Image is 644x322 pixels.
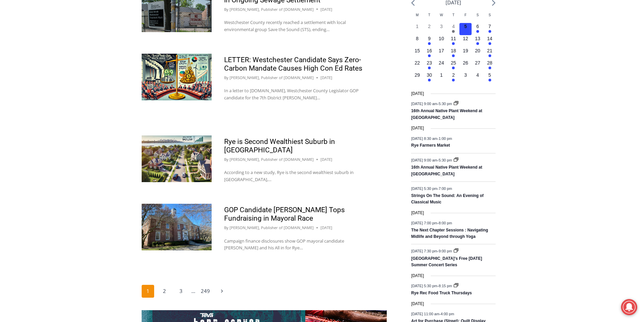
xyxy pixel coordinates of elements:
time: - [411,186,452,190]
time: 30 [427,72,432,78]
span: 5:30 pm [438,102,452,106]
time: 4 [476,72,479,78]
img: DALLE 2025-07-23 Rye, New York #2 wealthiest in study 2025 [142,135,212,182]
span: By [224,225,229,231]
time: 5 [488,72,491,78]
time: 25 [451,60,456,66]
button: 10 [435,35,448,47]
button: 9 Has events [423,35,435,47]
time: 20 [475,48,480,53]
a: The Next Chapter Sessions : Navigating Midlife and Beyond through Yoga [411,228,488,240]
a: 3 [175,285,188,298]
button: 23 Has events [423,59,435,72]
nav: Page navigation [142,285,387,298]
time: 19 [463,48,468,53]
span: 4:00 pm [441,312,454,316]
time: 9 [428,36,431,41]
time: - [411,158,453,162]
span: W [440,13,443,17]
button: 14 Has events [484,35,496,47]
em: Has events [488,79,491,81]
time: 15 [414,48,420,53]
em: Has events [428,42,431,45]
time: 23 [427,60,432,66]
div: Wednesday [435,13,448,23]
span: 1:00 pm [438,136,452,140]
em: Has events [452,54,455,57]
em: Has events [488,67,491,69]
button: 4 [472,72,484,84]
time: [DATE] [411,273,424,279]
button: 5 Has events [484,72,496,84]
a: 16th Annual Native Plant Weekend at [GEOGRAPHIC_DATA] [411,165,482,177]
button: 12 [459,35,472,47]
span: 8:15 pm [438,283,452,288]
span: 7:00 pm [438,186,452,190]
button: 4 Has events [448,23,460,35]
time: [DATE] [320,6,332,13]
div: Friday [459,13,472,23]
span: By [224,75,229,81]
button: 27 [472,59,484,72]
p: According to a new study, Rye is the second wealthiest suburb in [GEOGRAPHIC_DATA],… [224,169,374,183]
time: 16 [427,48,432,53]
time: 13 [475,36,480,41]
a: 2 [158,285,171,298]
time: 5 [464,24,467,29]
img: Source: MyRye.com via DALL-E [142,54,212,100]
button: 29 [411,72,423,84]
time: 18 [451,48,456,53]
a: Strings On The Sound: An Evening of Classical Music [411,193,483,205]
time: 6 [476,24,479,29]
time: 1 [416,24,419,29]
time: 29 [414,72,420,78]
button: 19 [459,47,472,59]
img: Rye City Hall Rye, NY [142,204,212,250]
time: 24 [439,60,444,66]
time: [DATE] [411,210,424,216]
a: [PERSON_NAME], Publisher of [DOMAIN_NAME] [230,225,314,230]
time: 3 [440,24,443,29]
span: [DATE] 8:30 am [411,136,437,140]
button: 1 [435,72,448,84]
time: [DATE] [411,125,424,131]
span: Open Tues. - Sun. [PHONE_NUMBER] [2,70,66,95]
button: 13 Has events [472,35,484,47]
button: 5 [459,23,472,35]
a: Rye Rec Food Truck Thursdays [411,291,472,296]
button: 18 Has events [448,47,460,59]
div: "At the 10am stand-up meeting, each intern gets a chance to take [PERSON_NAME] and the other inte... [171,0,319,66]
button: 16 Has events [423,47,435,59]
a: GOP Candidate [PERSON_NAME] Tops Fundraising in Mayoral Race [224,206,345,222]
button: 21 Has events [484,47,496,59]
time: - [411,136,452,140]
em: Has events [452,79,455,81]
time: 1 [440,72,443,78]
time: 27 [475,60,480,66]
span: T [452,13,454,17]
em: Has events [476,42,479,45]
span: T [428,13,430,17]
span: 1 [142,285,154,298]
button: 28 Has events [484,59,496,72]
span: F [464,13,467,17]
button: 15 [411,47,423,59]
button: 17 [435,47,448,59]
span: [DATE] 7:00 pm [411,221,437,225]
span: 8:00 pm [438,221,452,225]
a: [GEOGRAPHIC_DATA]’s Free [DATE] Summer Concert Series [411,256,482,268]
em: Has events [428,79,431,81]
a: Intern @ [DOMAIN_NAME] [163,66,328,84]
em: Has events [452,30,455,33]
span: M [416,13,419,17]
button: 7 Has events [484,23,496,35]
button: 3 [435,23,448,35]
a: 16th Annual Native Plant Weekend at [GEOGRAPHIC_DATA] [411,108,482,120]
time: - [411,283,453,288]
button: 26 [459,59,472,72]
div: "...watching a master [PERSON_NAME] chef prepare an omakase meal is fascinating dinner theater an... [69,42,96,81]
em: Has events [488,42,491,45]
em: Has events [488,54,491,57]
